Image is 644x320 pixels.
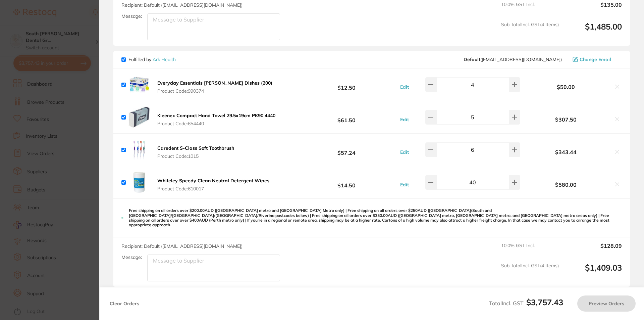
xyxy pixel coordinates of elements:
b: Everyday Essentials [PERSON_NAME] Dishes (200) [157,80,272,86]
b: $61.50 [297,111,396,124]
p: Message from Restocq, sent 3d ago [29,118,119,124]
span: Product Code: 610017 [157,186,269,191]
button: Change Email [571,56,622,62]
button: Preview Orders [577,295,636,312]
span: Total Incl. GST [489,300,563,307]
img: aDFtYnZnaA [128,139,150,161]
b: Kleenex Compact Hand Towel 29.5x19cm PK90 4440 [157,112,275,119]
b: Caredent S-Class Soft Toothbrush [157,145,234,151]
button: Clear Orders [108,295,141,312]
button: Edit [398,149,411,155]
img: Profile image for Restocq [15,16,26,27]
b: $580.00 [522,182,610,188]
span: Change Email [580,57,611,62]
span: Product Code: 654440 [157,121,275,126]
b: $14.50 [297,176,396,189]
span: 10.0 % GST Incl. [501,2,559,16]
p: Fulfilled by [128,57,176,62]
a: Ark Health [153,56,176,62]
img: emVyaHUzcw [128,106,150,128]
div: message notification from Restocq, 3d ago. Hi South, ​ Starting 11 August, we’re making some upda... [10,10,124,128]
b: Whiteley Speedy Clean Neutral Detergent Wipes [157,178,269,184]
label: Message: [121,255,142,260]
p: Free shipping on all orders over $200.00AUD ([GEOGRAPHIC_DATA] metro and [GEOGRAPHIC_DATA] Metro ... [129,208,622,228]
div: Message content [29,14,119,115]
span: Sub Total Incl. GST ( 4 Items) [501,22,559,40]
button: Edit [398,182,411,188]
button: Edit [398,84,411,90]
output: $135.00 [564,2,622,16]
button: Edit [398,117,411,123]
b: $307.50 [522,117,610,123]
img: aHMyMWh1Zg [128,74,150,95]
span: Sub Total Incl. GST ( 4 Items) [501,263,559,281]
div: Hi South, ​ Starting [DATE], we’re making some updates to our product offerings on the Restocq pl... [29,14,119,172]
span: Recipient: Default ( [EMAIL_ADDRESS][DOMAIN_NAME] ) [121,243,243,249]
button: Everyday Essentials [PERSON_NAME] Dishes (200) Product Code:990374 [155,80,274,94]
span: Product Code: 1015 [157,153,234,159]
span: Product Code: 990374 [157,88,272,94]
span: cch@arkhealth.com.au [464,57,562,62]
b: $12.50 [297,79,396,91]
button: Kleenex Compact Hand Towel 29.5x19cm PK90 4440 Product Code:654440 [155,112,277,127]
span: Recipient: Default ( [EMAIL_ADDRESS][DOMAIN_NAME] ) [121,2,243,8]
b: Default [464,56,480,62]
b: $3,757.43 [526,297,563,307]
label: Message: [121,13,142,19]
button: Caredent S-Class Soft Toothbrush Product Code:1015 [155,145,236,159]
button: Whiteley Speedy Clean Neutral Detergent Wipes Product Code:610017 [155,178,271,192]
img: MncxdHBlbw [128,172,150,193]
b: $57.24 [297,144,396,156]
b: $343.44 [522,149,610,155]
output: $128.09 [564,243,622,258]
output: $1,485.00 [564,22,622,40]
output: $1,409.03 [564,263,622,281]
b: $50.00 [522,84,610,90]
span: 10.0 % GST Incl. [501,243,559,258]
